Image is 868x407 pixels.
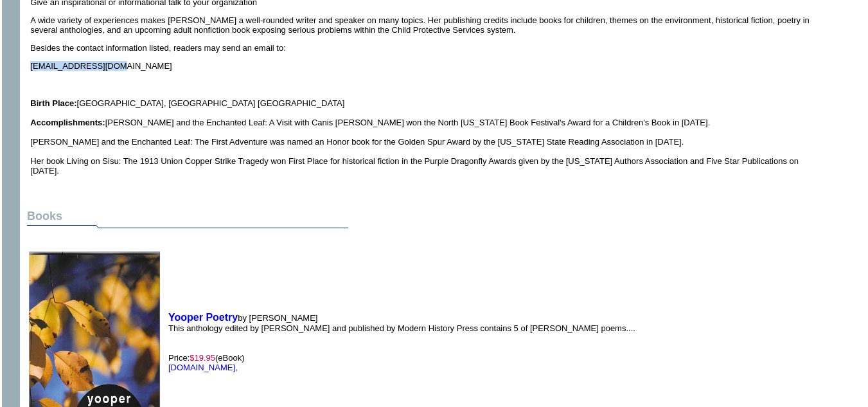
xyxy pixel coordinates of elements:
b: Birth Place: [30,98,76,108]
p: A wide variety of experiences makes [PERSON_NAME] a well-rounded writer and speaker on many topic... [30,15,822,35]
font: $19.95 [190,353,215,363]
a: [DOMAIN_NAME] [168,363,235,372]
img: dividingline.gif [27,223,348,233]
font: , [168,363,240,372]
font: (eBook) [168,353,245,372]
a: Yooper Poetry [168,312,238,323]
font: by [PERSON_NAME] This anthology edited by [PERSON_NAME] and published by Modern History Press con... [168,313,635,343]
b: Accomplishments: [30,118,105,127]
font: Price: [168,353,245,372]
p: [EMAIL_ADDRESS][DOMAIN_NAME] [30,61,822,71]
p: Besides the contact information listed, readers may send an email to: [30,43,822,53]
b: Books [27,210,62,222]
